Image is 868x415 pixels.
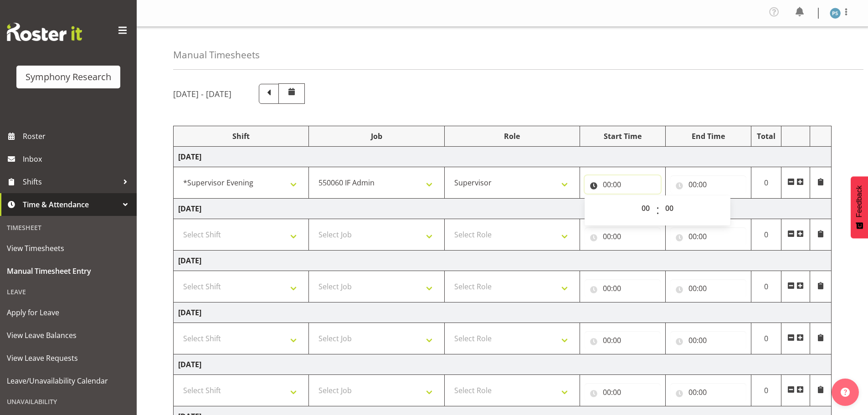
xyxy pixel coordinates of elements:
td: [DATE] [174,302,832,323]
div: Symphony Research [26,70,111,84]
td: 0 [751,271,781,302]
span: Inbox [23,152,132,166]
span: View Leave Requests [7,351,130,365]
a: Leave/Unavailability Calendar [2,369,134,392]
img: Rosterit website logo [7,23,82,41]
span: Apply for Leave [7,306,130,319]
span: Shifts [23,175,118,189]
input: Click to select... [670,279,746,297]
div: Shift [178,131,304,142]
td: [DATE] [174,354,832,375]
div: Unavailability [2,392,134,411]
div: Total [756,131,777,142]
button: Feedback - Show survey [851,176,868,238]
h4: Manual Timesheets [173,50,260,60]
input: Click to select... [670,383,746,401]
span: Leave/Unavailability Calendar [7,374,130,388]
div: Role [449,131,575,142]
span: View Timesheets [7,241,130,255]
a: Apply for Leave [2,301,134,324]
input: Click to select... [585,331,661,349]
div: Start Time [585,131,661,142]
div: Job [313,131,439,142]
input: Click to select... [670,227,746,246]
a: View Leave Balances [2,324,134,347]
span: View Leave Balances [7,328,130,342]
input: Click to select... [670,175,746,194]
td: 0 [751,375,781,406]
a: View Timesheets [2,237,134,260]
td: [DATE] [174,251,832,271]
img: help-xxl-2.png [841,388,850,397]
span: Manual Timesheet Entry [7,264,130,278]
td: [DATE] [174,199,832,219]
div: Timesheet [2,218,134,237]
input: Click to select... [585,383,661,401]
span: Feedback [855,185,863,217]
img: paul-s-stoneham1982.jpg [830,8,841,19]
div: End Time [670,131,746,142]
td: 0 [751,167,781,199]
a: View Leave Requests [2,347,134,369]
a: Manual Timesheet Entry [2,260,134,282]
td: 0 [751,219,781,251]
input: Click to select... [670,331,746,349]
h5: [DATE] - [DATE] [173,89,231,99]
span: Roster [23,129,132,143]
input: Click to select... [585,279,661,297]
input: Click to select... [585,175,661,194]
td: 0 [751,323,781,354]
div: Leave [2,282,134,301]
td: [DATE] [174,147,832,167]
span: Time & Attendance [23,198,118,211]
span: : [656,199,659,222]
input: Click to select... [585,227,661,246]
